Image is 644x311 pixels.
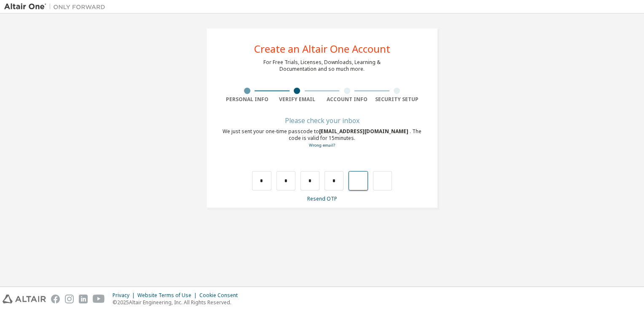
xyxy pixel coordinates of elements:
[272,96,322,103] div: Verify Email
[4,3,110,11] img: Altair One
[222,96,272,103] div: Personal Info
[319,128,410,135] span: [EMAIL_ADDRESS][DOMAIN_NAME]
[222,128,422,149] div: We just sent your one-time passcode to . The code is valid for 15 minutes.
[322,96,372,103] div: Account Info
[137,292,199,299] div: Website Terms of Use
[79,295,88,303] img: linkedin.svg
[222,118,422,123] div: Please check your inbox
[3,295,46,303] img: altair_logo.svg
[307,195,337,202] a: Resend OTP
[65,295,74,303] img: instagram.svg
[263,59,381,72] div: For Free Trials, Licenses, Downloads, Learning & Documentation and so much more.
[254,44,390,54] div: Create an Altair One Account
[372,96,422,103] div: Security Setup
[113,299,243,306] p: © 2025 Altair Engineering, Inc. All Rights Reserved.
[199,292,243,299] div: Cookie Consent
[309,142,335,148] a: Go back to the registration form
[113,292,137,299] div: Privacy
[51,295,60,303] img: facebook.svg
[93,295,105,303] img: youtube.svg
